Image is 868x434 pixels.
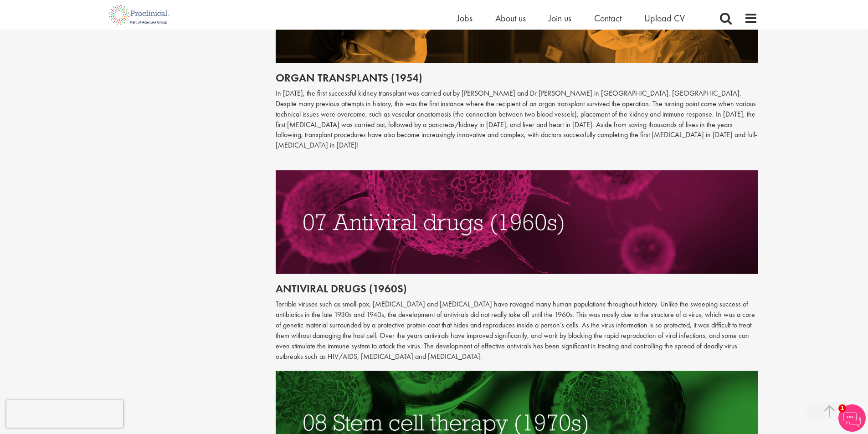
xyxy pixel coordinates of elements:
[644,12,685,24] a: Upload CV
[838,404,866,432] img: Chatbot
[6,400,123,428] iframe: reCAPTCHA
[838,404,846,412] span: 1
[276,281,407,296] span: Antiviral drugs (1960s)
[495,12,526,24] a: About us
[457,12,473,24] a: Jobs
[594,12,621,24] a: Contact
[549,12,571,24] a: Join us
[276,72,758,84] h2: Organ transplants (1954)
[276,88,758,151] p: In [DATE], the first successful kidney transplant was carried out by [PERSON_NAME] and Dr [PERSON...
[276,299,758,362] p: Terrible viruses such as small-pox, [MEDICAL_DATA] and [MEDICAL_DATA] have ravaged many human pop...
